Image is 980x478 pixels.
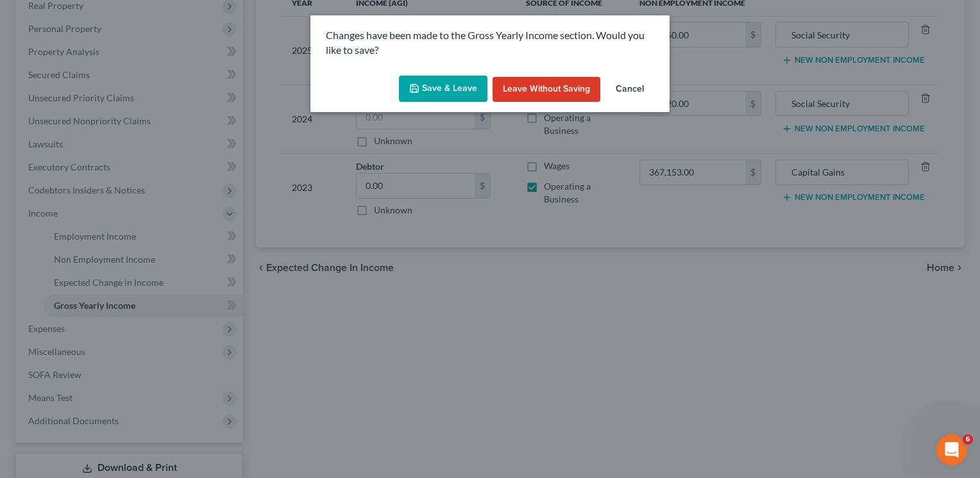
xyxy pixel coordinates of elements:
[326,28,654,58] p: Changes have been made to the Gross Yearly Income section. Would you like to save?
[605,77,654,103] button: Cancel
[493,77,600,103] button: Leave without Saving
[399,76,487,103] button: Save & Leave
[963,434,973,445] span: 6
[936,434,967,465] iframe: Intercom live chat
